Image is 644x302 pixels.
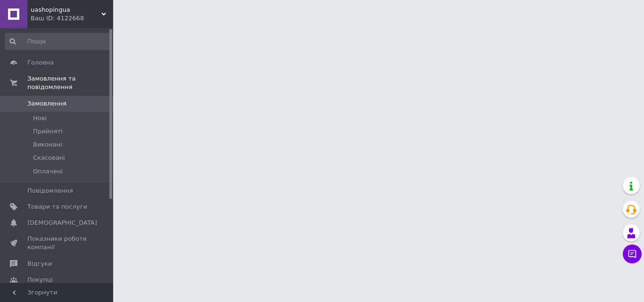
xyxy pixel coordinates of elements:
[5,33,111,50] input: Пошук
[27,235,87,252] span: Показники роботи компанії
[27,276,53,284] span: Покупці
[33,127,62,136] span: Прийняті
[31,14,113,23] div: Ваш ID: 4122668
[27,74,113,91] span: Замовлення та повідомлення
[27,203,87,211] span: Товари та послуги
[27,260,52,268] span: Відгуки
[33,140,62,149] span: Виконані
[27,58,54,67] span: Головна
[33,114,47,122] span: Нові
[31,6,101,14] span: uashopingua
[623,245,642,263] button: Чат з покупцем
[27,99,66,108] span: Замовлення
[33,167,63,176] span: Оплачені
[33,154,65,162] span: Скасовані
[27,219,97,227] span: [DEMOGRAPHIC_DATA]
[27,187,73,195] span: Повідомлення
